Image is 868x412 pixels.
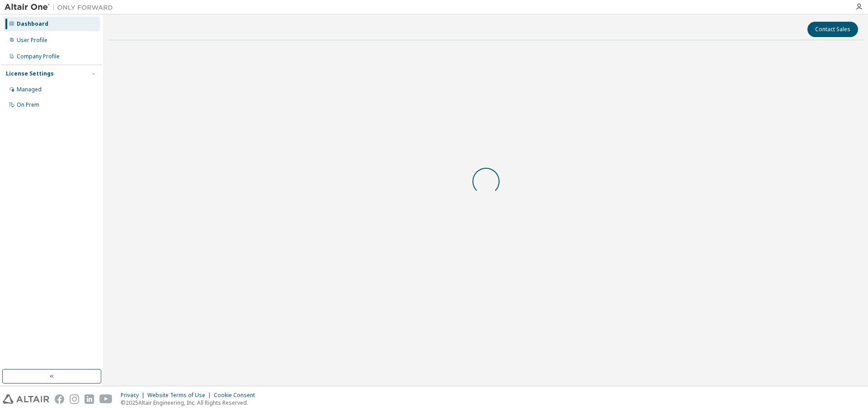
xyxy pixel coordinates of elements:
img: altair_logo.svg [3,394,49,404]
img: youtube.svg [99,394,113,404]
div: User Profile [17,37,47,44]
img: instagram.svg [70,394,79,404]
div: Cookie Consent [214,392,260,399]
div: Managed [17,86,42,93]
div: Dashboard [17,20,48,28]
div: On Prem [17,101,39,109]
div: Privacy [121,392,147,399]
img: facebook.svg [55,394,64,404]
p: © 2025 Altair Engineering, Inc. All Rights Reserved. [121,399,260,407]
button: Contact Sales [807,22,858,37]
img: Altair One [5,3,118,12]
img: linkedin.svg [85,394,94,404]
div: License Settings [6,70,54,77]
div: Company Profile [17,53,60,60]
div: Website Terms of Use [147,392,214,399]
